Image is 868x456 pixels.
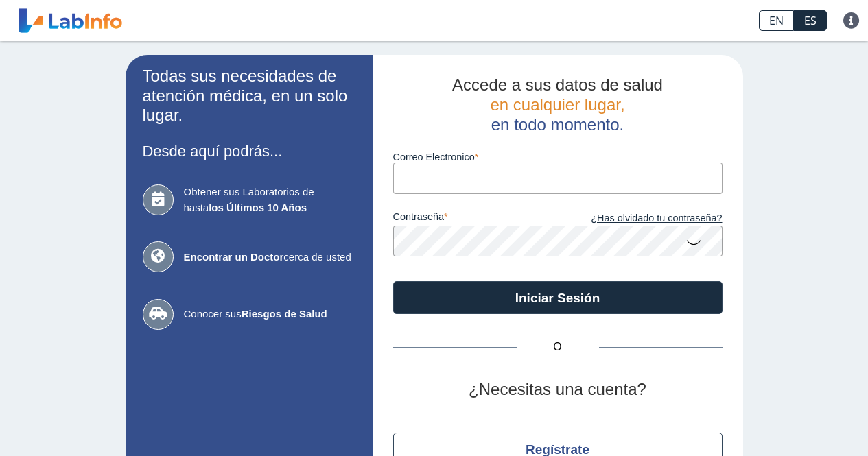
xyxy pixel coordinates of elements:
[490,95,624,114] span: en cualquier lugar,
[794,10,827,31] a: ES
[558,211,723,226] a: ¿Has olvidado tu contraseña?
[393,152,723,163] label: Correo Electronico
[184,307,355,322] span: Conocer sus
[452,75,663,94] span: Accede a sus datos de salud
[393,281,723,314] button: Iniciar Sesión
[209,202,307,213] b: los Últimos 10 Años
[517,339,599,355] span: O
[759,10,794,31] a: EN
[242,308,327,320] b: Riesgos de Salud
[393,380,723,400] h2: ¿Necesitas una cuenta?
[393,211,558,226] label: contraseña
[143,143,355,160] h3: Desde aquí podrás...
[143,67,355,125] h2: Todas sus necesidades de atención médica, en un solo lugar.
[184,250,355,265] span: cerca de usted
[184,251,284,263] b: Encontrar un Doctor
[491,115,624,134] span: en todo momento.
[184,184,355,215] span: Obtener sus Laboratorios de hasta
